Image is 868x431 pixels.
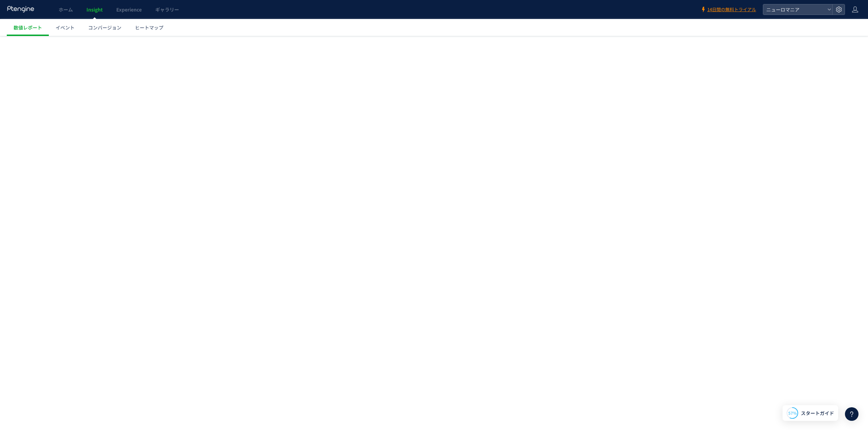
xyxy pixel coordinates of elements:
[135,24,163,31] span: ヒートマップ
[701,6,756,13] a: 14日間の無料トライアル
[86,6,103,13] span: Insight
[88,24,121,31] span: コンバージョン
[56,24,75,31] span: イベント
[801,410,834,417] span: スタートガイド
[788,410,797,416] span: 57%
[764,4,825,15] span: ニューロマニア
[14,24,42,31] span: 数値レポート
[59,6,73,13] span: ホーム
[707,6,756,13] span: 14日間の無料トライアル
[155,6,179,13] span: ギャラリー
[116,6,142,13] span: Experience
